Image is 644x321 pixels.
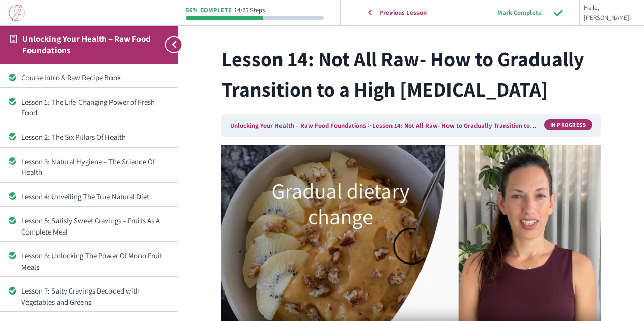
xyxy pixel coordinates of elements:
div: Completed [9,252,16,259]
span: Previous Lesson [373,9,433,17]
div: Lesson 2: The Six Pillars Of Health [21,132,169,142]
a: Completed Lesson 7: Salty Cravings Decoded with Vegetables and Greens [9,285,169,307]
span: Hello, [PERSON_NAME]! [584,3,631,23]
div: Completed [9,157,16,165]
div: Completed [9,133,16,140]
div: 14/25 Steps [234,7,265,14]
div: Lesson 3: Natural Hygiene – The Science Of Health [21,156,169,178]
a: Completed Course Intro & Raw Recipe Book [9,72,169,83]
nav: Breadcrumbs [221,114,601,137]
div: Completed [9,98,16,105]
div: Lesson 5: Satisfy Sweet Cravings – Fruits As A Complete Meal [21,215,169,237]
div: In Progress [544,119,593,130]
a: Completed Lesson 5: Satisfy Sweet Cravings – Fruits As A Complete Meal [9,215,169,237]
div: Lesson 1: The Life-Changing Power of Fresh Food [21,97,169,119]
a: Unlocking Your Health – Raw Food Foundations [230,121,366,130]
div: Completed [9,287,16,295]
h1: Lesson 14: Not All Raw- How to Gradually Transition to a High [MEDICAL_DATA] [221,43,601,104]
a: Completed Lesson 1: The Life-Changing Power of Fresh Food [9,97,169,119]
div: Lesson 6: Unlocking The Power Of Mono Fruit Meals [21,250,169,272]
a: Completed Lesson 2: The Six Pillars Of Health [9,132,169,142]
button: Toggle sidebar navigation [160,25,178,64]
div: Lesson 4: Unveiling The True Natural Diet [21,191,169,202]
a: Previous Lesson [343,2,457,23]
a: Completed Lesson 4: Unveiling The True Natural Diet [9,191,169,202]
div: 56% Complete [186,7,232,14]
div: Completed [9,74,16,81]
a: Completed Lesson 3: Natural Hygiene – The Science Of Health [9,156,169,178]
a: Unlocking Your Health – Raw Food Foundations [22,33,151,56]
a: Completed Lesson 6: Unlocking The Power Of Mono Fruit Meals [9,250,169,272]
input: Mark Complete [471,2,568,23]
div: Lesson 7: Salty Cravings Decoded with Vegetables and Greens [21,285,169,307]
div: Completed [9,217,16,224]
a: Lesson 14: Not All Raw- How to Gradually Transition to a High [MEDICAL_DATA] [372,121,598,130]
div: Completed [9,192,16,200]
div: Course Intro & Raw Recipe Book [21,72,169,83]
